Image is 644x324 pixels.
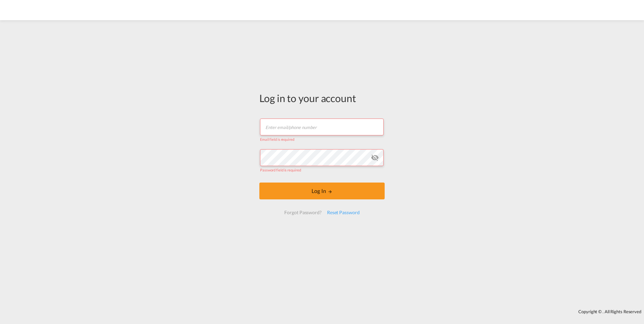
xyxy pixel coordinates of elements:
[324,206,362,219] div: Reset Password
[260,168,301,172] span: Password field is required
[260,137,294,141] span: Email field is required
[371,154,379,162] md-icon: icon-eye-off
[282,206,324,219] div: Forgot Password?
[260,119,384,135] input: Enter email/phone number
[259,183,385,199] button: LOGIN
[259,91,385,105] div: Log in to your account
